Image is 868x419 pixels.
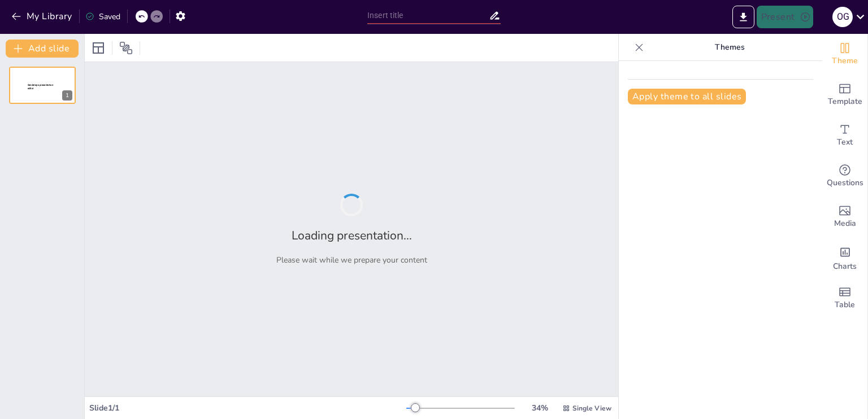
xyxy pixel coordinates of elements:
div: 34 % [526,403,553,413]
button: Export to PowerPoint [732,6,754,28]
h2: Loading presentation... [292,228,412,243]
span: Template [828,95,862,108]
input: Insert title [367,7,489,24]
div: 1 [9,67,76,104]
div: Get real-time input from your audience [822,156,867,197]
span: Theme [832,55,858,67]
div: Saved [85,11,120,22]
div: Add text boxes [822,115,867,156]
button: My Library [8,7,77,25]
span: Media [834,217,856,230]
div: Add charts and graphs [822,237,867,278]
p: Themes [648,34,811,61]
span: Sendsteps presentation editor [28,84,53,90]
span: Position [119,41,133,55]
button: Present [757,6,813,28]
div: Change the overall theme [822,34,867,75]
div: Add a table [822,278,867,318]
div: Slide 1 / 1 [89,403,406,413]
div: 1 [62,90,72,101]
div: O G [832,7,853,27]
div: Add ready made slides [822,75,867,115]
p: Please wait while we prepare your content [276,255,427,265]
button: Apply theme to all slides [628,89,746,104]
span: Text [837,136,853,149]
span: Questions [827,177,863,189]
span: Table [835,299,855,311]
div: Layout [89,39,107,57]
button: Add slide [6,40,79,58]
div: Add images, graphics, shapes or video [822,197,867,237]
button: O G [832,6,853,28]
span: Single View [572,404,611,413]
span: Charts [833,260,857,273]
